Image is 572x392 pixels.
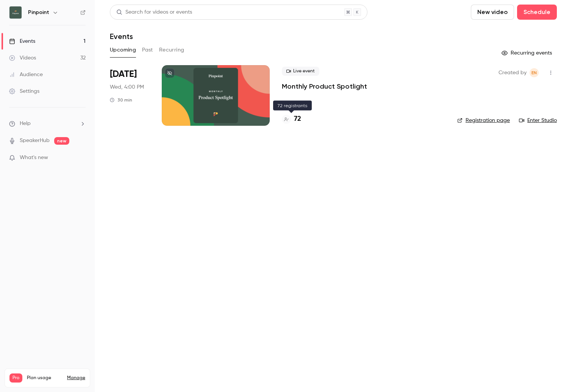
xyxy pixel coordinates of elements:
[9,120,86,128] li: help-dropdown-opener
[519,117,557,124] a: Enter Studio
[517,5,557,20] button: Schedule
[9,71,43,78] div: Audience
[20,120,31,128] span: Help
[54,137,69,145] span: new
[142,44,153,56] button: Past
[159,44,184,56] button: Recurring
[27,375,63,381] span: Plan usage
[282,82,367,91] a: Monthly Product Spotlight
[9,87,39,95] div: Settings
[110,83,144,91] span: Wed, 4:00 PM
[294,114,301,124] h4: 72
[67,375,85,381] a: Manage
[282,114,301,124] a: 72
[110,44,136,56] button: Upcoming
[9,54,36,62] div: Videos
[9,6,22,19] img: Pinpoint
[498,47,557,59] button: Recurring events
[116,8,192,16] div: Search for videos or events
[9,373,22,383] span: Pro
[531,68,537,77] span: EN
[471,5,514,20] button: New video
[530,68,539,77] span: Emily Newton-Smith
[110,65,150,126] div: Sep 17 Wed, 4:00 PM (Europe/London)
[20,137,50,145] a: SpeakerHub
[282,67,319,76] span: Live event
[28,9,49,16] h6: Pinpoint
[457,117,510,124] a: Registration page
[77,155,86,161] iframe: Noticeable Trigger
[110,68,137,80] span: [DATE]
[20,154,48,162] span: What's new
[110,97,132,103] div: 30 min
[499,68,527,77] span: Created by
[9,37,35,45] div: Events
[110,32,133,41] h1: Events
